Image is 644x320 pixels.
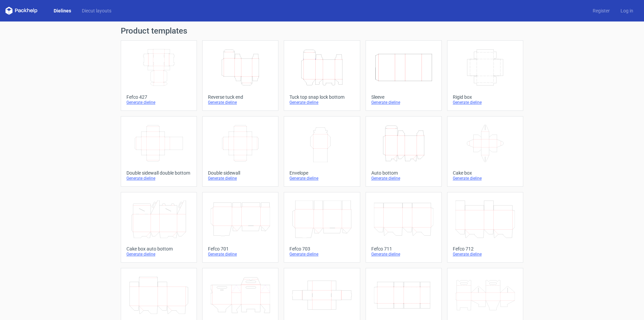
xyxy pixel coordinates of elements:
div: Generate dieline [371,176,436,181]
div: Rigid box [453,94,518,100]
div: Cake box auto bottom [126,246,191,252]
a: Reverse tuck endGenerate dieline [202,40,278,111]
div: Fefco 703 [289,246,354,252]
a: Double sidewall double bottomGenerate dieline [121,116,197,187]
a: Register [587,7,615,14]
div: Generate dieline [289,252,354,257]
a: Auto bottomGenerate dieline [366,116,442,187]
div: Generate dieline [126,252,191,257]
div: Generate dieline [126,176,191,181]
a: Rigid boxGenerate dieline [447,40,523,111]
div: Tuck top snap lock bottom [289,94,354,100]
a: Fefco 711Generate dieline [366,192,442,263]
div: Reverse tuck end [208,94,273,100]
h1: Product templates [121,27,523,35]
div: Generate dieline [453,252,518,257]
a: Cake box auto bottomGenerate dieline [121,192,197,263]
div: Generate dieline [371,252,436,257]
a: Fefco 427Generate dieline [121,40,197,111]
div: Fefco 712 [453,246,518,252]
div: Auto bottom [371,170,436,176]
div: Generate dieline [208,252,273,257]
div: Fefco 427 [126,94,191,100]
a: Fefco 703Generate dieline [284,192,360,263]
div: Envelope [289,170,354,176]
div: Generate dieline [371,100,436,105]
div: Generate dieline [126,100,191,105]
div: Generate dieline [208,100,273,105]
a: SleeveGenerate dieline [366,40,442,111]
a: Cake boxGenerate dieline [447,116,523,187]
a: Double sidewallGenerate dieline [202,116,278,187]
div: Cake box [453,170,518,176]
div: Fefco 711 [371,246,436,252]
div: Generate dieline [453,176,518,181]
div: Generate dieline [289,100,354,105]
div: Sleeve [371,94,436,100]
a: Fefco 701Generate dieline [202,192,278,263]
div: Generate dieline [453,100,518,105]
a: Diecut layouts [76,7,117,14]
div: Fefco 701 [208,246,273,252]
a: Log in [615,7,639,14]
a: Fefco 712Generate dieline [447,192,523,263]
a: Dielines [48,7,76,14]
div: Double sidewall [208,170,273,176]
a: EnvelopeGenerate dieline [284,116,360,187]
div: Double sidewall double bottom [126,170,191,176]
div: Generate dieline [208,176,273,181]
div: Generate dieline [289,176,354,181]
a: Tuck top snap lock bottomGenerate dieline [284,40,360,111]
